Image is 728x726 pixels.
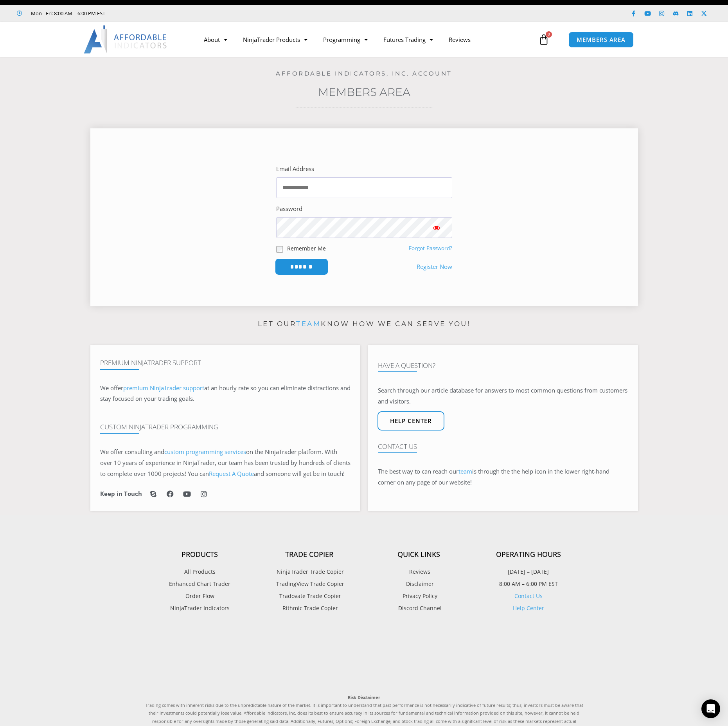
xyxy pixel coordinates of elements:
[145,631,583,686] iframe: Customer reviews powered by Trustpilot
[100,448,246,456] span: We offer consulting and
[287,244,326,252] label: Remember Me
[196,31,235,49] a: About
[255,579,364,589] a: TradingView Trade Copier
[235,31,315,49] a: NinjaTrader Products
[568,32,634,48] a: MEMBERS AREA
[184,567,216,577] span: All Products
[209,470,254,477] a: Request A Quote
[396,603,442,613] span: Discord Channel
[29,9,105,18] span: Mon - Fri: 8:00 AM – 6:00 PM EST
[145,591,255,601] a: Order Flow
[145,550,255,559] h4: Products
[100,384,123,392] span: We offer
[364,603,474,613] a: Discord Channel
[474,567,583,577] p: [DATE] – [DATE]
[145,603,255,613] a: NinjaTrader Indicators
[196,31,536,49] nav: Menu
[407,567,430,577] span: Reviews
[364,550,474,559] h4: Quick Links
[84,25,168,54] img: LogoAI | Affordable Indicators – NinjaTrader
[90,318,638,330] p: Let our know how we can serve you!
[513,604,544,612] a: Help Center
[280,603,338,613] span: Rithmic Trade Copier
[364,579,474,589] a: Disclaimer
[390,418,432,424] span: Help center
[378,385,628,407] p: Search through our article database for answers to most common questions from customers and visit...
[276,164,314,175] label: Email Address
[315,31,376,49] a: Programming
[277,591,341,601] span: Tradovate Trade Copier
[100,448,351,477] span: on the NinjaTrader platform. With over 10 years of experience in NinjaTrader, our team has been t...
[255,603,364,613] a: Rithmic Trade Copier
[364,567,474,577] a: Reviews
[164,448,246,456] a: custom programming services
[421,217,452,238] button: Show password
[701,699,720,718] div: Open Intercom Messenger
[514,592,543,600] a: Contact Us
[274,579,344,589] span: TradingView Trade Copier
[364,591,474,601] a: Privacy Policy
[123,384,204,392] a: premium NinjaTrader support
[378,362,628,369] h4: Have A Question?
[169,579,230,589] span: Enhanced Chart Trader
[255,567,364,577] a: NinjaTrader Trade Copier
[417,261,452,272] a: Register Now
[404,579,434,589] span: Disclaimer
[458,467,472,475] a: team
[401,591,437,601] span: Privacy Policy
[296,320,321,328] a: team
[255,591,364,601] a: Tradovate Trade Copier
[348,694,380,700] strong: Risk Disclaimer
[170,603,230,613] span: NinjaTrader Indicators
[474,550,583,559] h4: Operating Hours
[546,31,552,38] span: 0
[318,85,410,99] a: Members Area
[275,567,344,577] span: NinjaTrader Trade Copier
[378,466,628,488] p: The best way to can reach our is through the the help icon in the lower right-hand corner on any ...
[116,9,234,17] iframe: Customer reviews powered by Trustpilot
[409,245,452,252] a: Forgot Password?
[474,579,583,589] p: 8:00 AM – 6:00 PM EST
[100,359,351,367] h4: Premium NinjaTrader Support
[376,31,441,49] a: Futures Trading
[145,579,255,589] a: Enhanced Chart Trader
[145,567,255,577] a: All Products
[377,411,444,431] a: Help center
[255,550,364,559] h4: Trade Copier
[276,70,452,77] a: Affordable Indicators, Inc. Account
[577,37,626,43] span: MEMBERS AREA
[441,31,478,49] a: Reviews
[100,490,142,497] h6: Keep in Touch
[276,204,302,214] label: Password
[185,591,214,601] span: Order Flow
[378,443,628,450] h4: Contact Us
[527,28,561,51] a: 0
[100,384,351,403] span: at an hourly rate so you can eliminate distractions and stay focused on your trading goals.
[100,423,351,431] h4: Custom NinjaTrader Programming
